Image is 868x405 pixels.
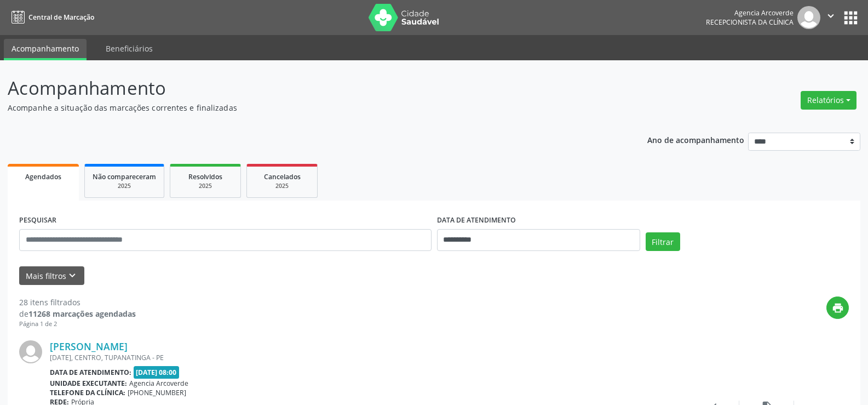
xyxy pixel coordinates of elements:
a: Acompanhamento [4,39,87,60]
div: [DATE], CENTRO, TUPANATINGA - PE [50,353,685,362]
div: 2025 [93,182,156,190]
b: Telefone da clínica: [50,388,125,397]
i: print [832,302,844,314]
span: Cancelados [264,172,301,181]
button: Relatórios [801,91,856,110]
button: Mais filtroskeyboard_arrow_down [19,266,84,286]
b: Unidade executante: [50,379,127,388]
button: Filtrar [646,232,680,251]
p: Acompanhe a situação das marcações correntes e finalizadas [8,102,605,113]
label: DATA DE ATENDIMENTO [437,212,516,229]
button: apps [841,8,860,27]
div: 28 itens filtrados [19,296,136,308]
button:  [820,6,841,29]
div: Agencia Arcoverde [706,8,794,18]
span: [PHONE_NUMBER] [128,388,186,397]
i: keyboard_arrow_down [66,270,78,282]
div: Página 1 de 2 [19,320,136,329]
img: img [797,6,820,29]
div: de [19,308,136,320]
a: Central de Marcação [8,8,94,26]
div: 2025 [178,182,233,190]
label: PESQUISAR [19,212,56,229]
span: Agencia Arcoverde [129,379,188,388]
b: Data de atendimento: [50,368,131,377]
a: Beneficiários [98,39,160,58]
span: Agendados [25,172,61,181]
span: Não compareceram [93,172,156,181]
span: Resolvidos [188,172,222,181]
div: 2025 [255,182,309,190]
span: [DATE] 08:00 [134,366,180,379]
span: Central de Marcação [28,13,94,22]
strong: 11268 marcações agendadas [28,309,136,319]
p: Acompanhamento [8,75,605,102]
img: img [19,340,42,363]
button: print [826,296,849,319]
a: [PERSON_NAME] [50,340,128,352]
span: Recepcionista da clínica [706,18,794,27]
i:  [825,10,837,22]
p: Ano de acompanhamento [647,133,744,146]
